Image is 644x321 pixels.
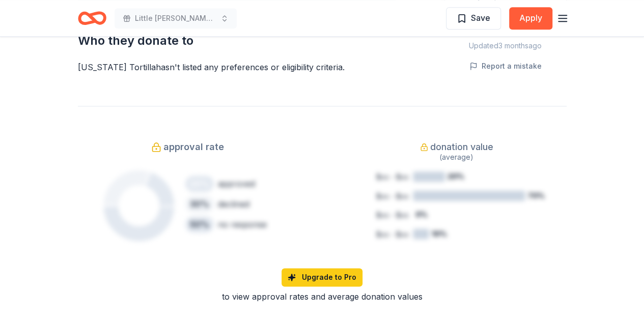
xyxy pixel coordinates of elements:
[431,229,446,238] tspan: 10%
[185,196,214,212] div: 30 %
[135,12,216,24] span: Little [PERSON_NAME]'s Big Game Night - Play for a Cure
[446,7,501,30] button: Save
[376,229,409,238] tspan: $xx - $xx
[469,60,542,72] button: Report a mistake
[78,33,396,49] h2: Who they donate to
[163,139,224,155] span: approval rate
[185,176,214,192] div: 20 %
[527,191,544,199] tspan: 70%
[509,7,552,30] button: Apply
[447,172,464,181] tspan: 20%
[471,11,490,24] span: Save
[218,198,249,210] div: declined
[218,218,267,230] div: no response
[347,151,567,163] div: (average)
[185,216,214,232] div: 50 %
[282,268,362,286] a: Upgrade to Pro
[444,40,567,52] div: Updated 3 months ago
[78,6,106,30] a: Home
[78,61,396,73] div: [US_STATE] Tortilla hasn ' t listed any preferences or eligibility criteria.
[115,8,237,28] button: Little [PERSON_NAME]'s Big Game Night - Play for a Cure
[376,172,409,181] tspan: $xx - $xx
[218,178,255,190] div: approved
[376,191,409,200] tspan: $xx - $xx
[430,139,493,155] span: donation value
[376,211,409,219] tspan: $xx - $xx
[78,290,567,303] div: to view approval rates and average donation values
[415,210,428,219] tspan: 0%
